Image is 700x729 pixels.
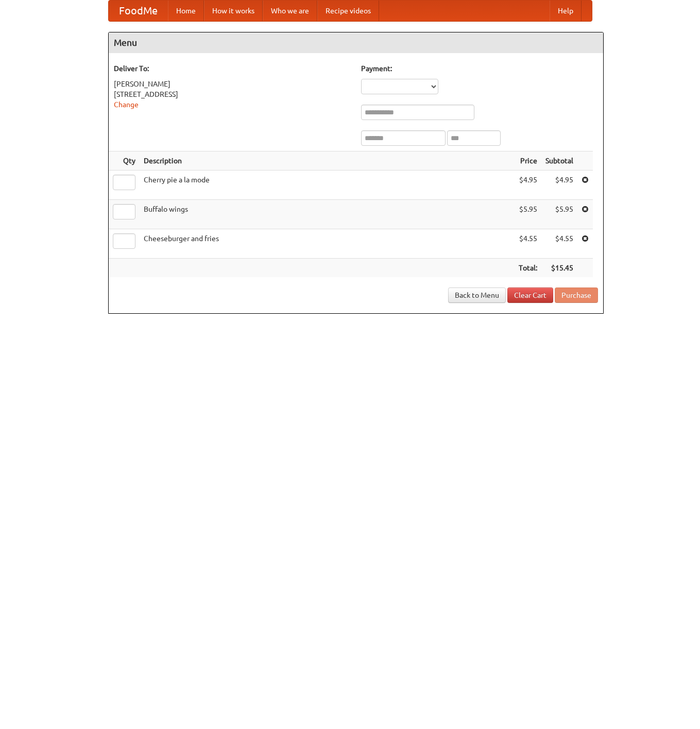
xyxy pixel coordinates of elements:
td: Cherry pie a la mode [140,171,515,200]
h5: Payment: [361,63,598,74]
a: Back to Menu [448,287,506,303]
a: Change [114,100,139,109]
a: Home [168,1,204,21]
td: $5.95 [515,200,541,229]
th: Total: [515,259,541,278]
h5: Deliver To: [114,63,351,74]
th: $15.45 [541,259,577,278]
div: [PERSON_NAME] [114,79,351,89]
a: Recipe videos [317,1,379,21]
td: $4.95 [515,171,541,200]
th: Price [515,151,541,171]
a: Help [550,1,582,21]
div: [STREET_ADDRESS] [114,89,351,99]
td: Buffalo wings [140,200,515,229]
a: Clear Cart [507,287,553,303]
th: Subtotal [541,151,577,171]
td: $5.95 [541,200,577,229]
th: Description [140,151,515,171]
td: $4.55 [515,229,541,259]
h4: Menu [109,32,603,53]
th: Qty [109,151,140,171]
a: FoodMe [109,1,168,21]
a: Who we are [263,1,317,21]
td: $4.95 [541,171,577,200]
td: $4.55 [541,229,577,259]
a: How it works [204,1,263,21]
td: Cheeseburger and fries [140,229,515,259]
button: Purchase [555,287,598,303]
